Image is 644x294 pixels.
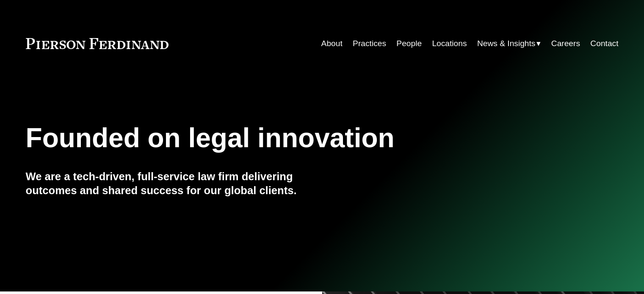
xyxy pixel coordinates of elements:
[551,36,580,52] a: Careers
[477,36,541,52] a: folder dropdown
[432,36,467,52] a: Locations
[26,123,520,154] h1: Founded on legal innovation
[477,36,536,51] span: News & Insights
[590,36,618,52] a: Contact
[396,36,422,52] a: People
[353,36,386,52] a: Practices
[321,36,343,52] a: About
[26,170,322,197] h4: We are a tech-driven, full-service law firm delivering outcomes and shared success for our global...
